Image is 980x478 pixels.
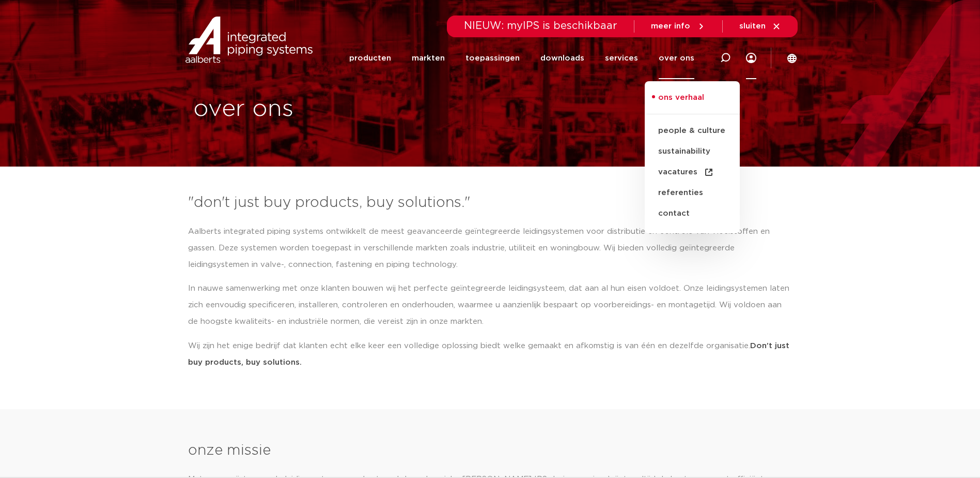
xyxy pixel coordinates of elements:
a: ons verhaal [645,92,740,114]
a: referenties [645,183,740,203]
a: meer info [651,22,706,31]
p: Wij zijn het enige bedrijf dat klanten echt elke keer een volledige oplossing biedt welke gemaakt... [188,338,792,371]
a: producten [349,37,391,79]
a: people & culture [645,121,740,141]
a: downloads [540,37,584,79]
span: meer info [651,22,690,30]
a: markten [412,37,445,79]
a: over ons [659,37,694,79]
nav: Menu [349,37,694,79]
h3: onze missie [188,440,792,461]
div: my IPS [746,37,756,79]
p: Aalberts integrated piping systems ontwikkelt de meest geavanceerde geïntegreerde leidingsystemen... [188,223,792,273]
h1: over ons [193,93,485,126]
h3: "don't just buy products, buy solutions." [188,192,792,213]
span: sluiten [739,22,766,30]
a: sluiten [739,22,781,31]
a: toepassingen [465,37,520,79]
span: NIEUW: myIPS is beschikbaar [464,21,617,31]
a: contact [645,203,740,224]
a: services [605,37,638,79]
strong: Don’t just buy products, buy solutions. [188,342,789,366]
p: In nauwe samenwerking met onze klanten bouwen wij het perfecte geïntegreerde leidingsysteem, dat ... [188,280,792,330]
a: vacatures [645,162,740,183]
a: sustainability [645,141,740,162]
